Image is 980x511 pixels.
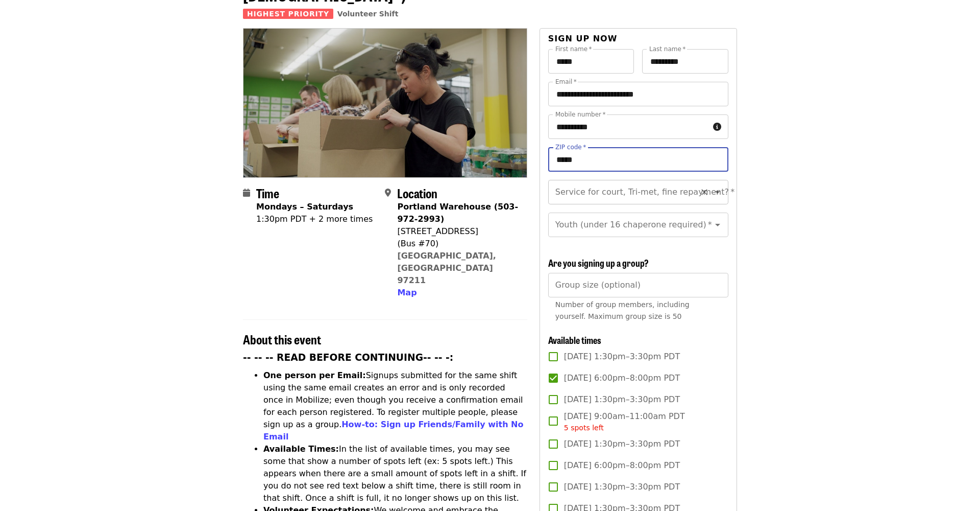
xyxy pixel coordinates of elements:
[649,46,685,52] label: Last name
[256,202,353,212] strong: Mondays – Saturdays
[243,29,527,177] img: July/Aug/Sept - Portland: Repack/Sort (age 8+) organized by Oregon Food Bank
[548,34,618,43] span: Sign up now
[713,122,721,132] i: circle-info icon
[548,256,649,269] span: Are you signing up a group?
[564,481,680,493] span: [DATE] 1:30pm–3:30pm PDT
[397,202,518,224] strong: Portland Warehouse (503-972-2993)
[385,188,391,198] i: map-marker-alt icon
[243,352,453,363] strong: -- -- -- READ BEFORE CONTINUING-- -- -:
[564,372,680,384] span: [DATE] 6:00pm–8:00pm PDT
[642,49,728,74] input: Last name
[548,82,728,106] input: Email
[548,49,634,74] input: First name
[263,370,366,380] strong: One person per Email:
[710,218,725,232] button: Open
[555,300,690,320] span: Number of group members, including yourself. Maximum group size is 50
[564,438,680,450] span: [DATE] 1:30pm–3:30pm PDT
[243,188,250,198] i: calendar icon
[555,144,586,150] label: ZIP code
[564,424,604,432] span: 5 spots left
[337,10,399,18] a: Volunteer Shift
[564,393,680,406] span: [DATE] 1:30pm–3:30pm PDT
[263,369,527,443] li: Signups submitted for the same shift using the same email creates an error and is only recorded o...
[548,114,709,139] input: Mobile number
[256,184,279,202] span: Time
[548,333,601,346] span: Available times
[397,238,519,250] div: (Bus #70)
[564,459,680,472] span: [DATE] 6:00pm–8:00pm PDT
[555,46,592,52] label: First name
[548,147,728,172] input: ZIP code
[564,410,685,433] span: [DATE] 9:00am–11:00am PDT
[710,185,725,199] button: Open
[397,184,437,202] span: Location
[243,9,333,19] span: Highest Priority
[263,420,524,442] a: How-to: Sign up Friends/Family with No Email
[397,225,519,238] div: [STREET_ADDRESS]
[548,273,728,297] input: [object Object]
[555,111,605,118] label: Mobile number
[397,287,416,299] button: Map
[256,213,373,225] div: 1:30pm PDT + 2 more times
[555,79,577,85] label: Email
[243,330,321,348] span: About this event
[263,443,527,504] li: In the list of available times, you may see some that show a number of spots left (ex: 5 spots le...
[697,185,712,199] button: Clear
[564,351,680,363] span: [DATE] 1:30pm–3:30pm PDT
[397,288,416,297] span: Map
[397,251,496,285] a: [GEOGRAPHIC_DATA], [GEOGRAPHIC_DATA] 97211
[263,444,339,454] strong: Available Times:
